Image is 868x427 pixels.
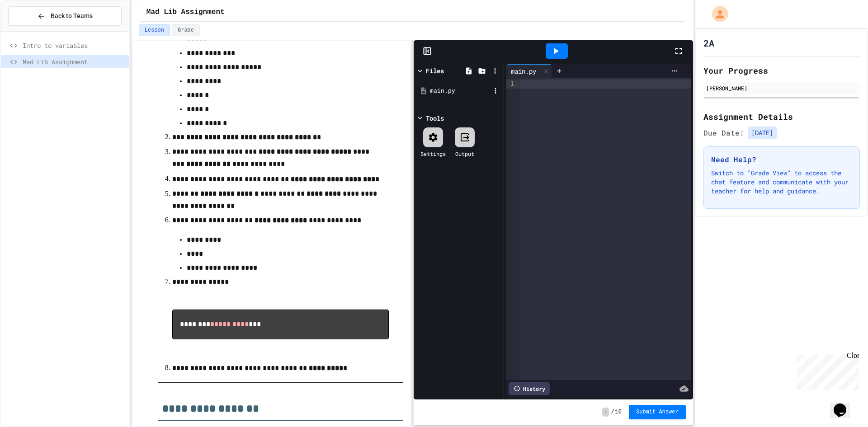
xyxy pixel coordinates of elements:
iframe: chat widget [830,391,859,418]
span: Submit Answer [636,408,679,416]
div: [PERSON_NAME] [706,84,857,92]
h3: Need Help? [711,154,852,165]
button: Back to Teams [8,6,122,26]
div: Files [426,66,444,75]
button: Submit Answer [629,405,686,419]
span: [DATE] [748,127,777,139]
span: Mad Lib Assignment [146,7,225,18]
span: Back to Teams [51,11,93,21]
span: 10 [615,408,622,416]
span: Mad Lib Assignment [23,57,125,66]
div: Settings [420,150,446,158]
h2: Your Progress [703,64,860,77]
span: / [611,408,614,416]
button: Grade [172,24,200,36]
div: History [509,382,550,395]
p: Switch to "Grade View" to access the chat feature and communicate with your teacher for help and ... [711,169,852,196]
span: - [602,408,609,417]
div: Output [455,150,474,158]
div: main.py [506,66,541,76]
div: Chat with us now!Close [4,4,62,57]
div: 1 [506,80,515,89]
span: Intro to variables [23,41,125,50]
h2: Assignment Details [703,110,860,123]
iframe: chat widget [793,352,859,390]
button: Lesson [139,24,170,36]
div: My Account [703,4,731,24]
span: Due Date: [703,127,744,138]
div: Tools [426,113,444,123]
h1: 2A [703,37,714,49]
div: main.py [430,86,491,95]
div: main.py [506,64,552,78]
